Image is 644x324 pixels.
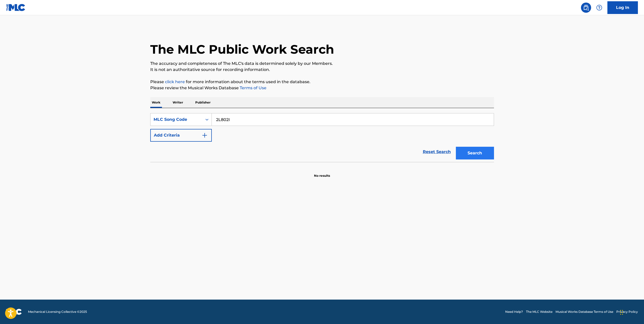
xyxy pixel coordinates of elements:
[620,305,623,320] div: Drag
[28,310,87,314] span: Mechanical Licensing Collective © 2025
[420,146,453,157] a: Reset Search
[154,116,199,123] div: MLC Song Code
[150,129,212,142] button: Add Criteria
[239,85,266,90] a: Terms of Use
[314,167,330,178] p: No results
[150,97,162,108] p: Work
[583,5,589,11] img: search
[150,113,494,162] form: Search Form
[581,3,591,13] a: Public Search
[594,3,604,13] div: Help
[194,97,212,108] p: Publisher
[556,310,613,314] a: Musical Works Database Terms of Use
[456,147,494,159] button: Search
[607,1,638,14] a: Log In
[165,79,185,84] a: click here
[150,67,494,73] p: It is not an authoritative source for recording information.
[619,300,644,324] iframe: Chat Widget
[150,61,494,67] p: The accuracy and completeness of The MLC's data is determined solely by our Members.
[202,132,208,138] img: 9d2ae6d4665cec9f34b9.svg
[505,310,523,314] a: Need Help?
[150,85,494,91] p: Please review the Musical Works Database
[150,79,494,85] p: Please for more information about the terms used in the database.
[171,97,185,108] p: Writer
[596,5,602,11] img: help
[616,310,638,314] a: Privacy Policy
[526,310,552,314] a: The MLC Website
[6,309,22,315] img: logo
[6,4,26,11] img: MLC Logo
[150,42,334,57] h1: The MLC Public Work Search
